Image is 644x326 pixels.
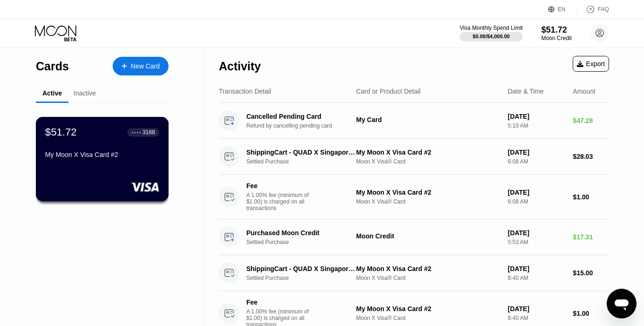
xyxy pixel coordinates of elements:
div: $17.31 [573,233,609,241]
div: My Moon X Visa Card #2 [45,151,159,158]
div: My Moon X Visa Card #2 [356,149,501,156]
div: Fee [246,299,312,306]
div: EN [548,5,576,14]
div: ShippingCart - QUAD X Singapore SG [246,265,355,272]
div: $51.72Moon Credit [542,25,572,41]
div: Settled Purchase [246,239,363,245]
div: ShippingCart - QUAD X Singapore SG [246,149,355,156]
div: [DATE] [508,113,566,120]
div: 6:08 AM [508,158,566,165]
div: Inactive [74,89,96,97]
div: FeeA 1.00% fee (minimum of $1.00) is charged on all transactionsMy Moon X Visa Card #2Moon X Visa... [219,175,609,219]
div: Moon X Visa® Card [356,275,501,281]
div: Export [577,60,605,68]
div: [DATE] [508,229,566,237]
div: My Moon X Visa Card #2 [356,189,501,196]
div: 6:08 AM [508,198,566,205]
div: Moon X Visa® Card [356,315,501,321]
div: $28.03 [573,153,609,160]
div: 3168 [142,129,155,136]
div: Card or Product Detail [356,88,421,95]
div: [DATE] [508,149,566,156]
div: Export [573,56,609,72]
div: My Moon X Visa Card #2 [356,305,501,312]
div: Cards [36,60,69,73]
div: $15.00 [573,269,609,277]
div: 5:10 AM [508,122,566,129]
div: Cancelled Pending Card [246,113,355,120]
iframe: Button to launch messaging window [607,289,637,319]
div: $1.00 [573,310,609,317]
div: Moon Credit [356,232,501,240]
div: Settled Purchase [246,158,363,165]
div: EN [558,6,566,13]
div: Visa Monthly Spend Limit$0.00/$4,000.00 [460,25,522,41]
div: $1.00 [573,193,609,201]
div: Purchased Moon CreditSettled PurchaseMoon Credit[DATE]5:53 AM$17.31 [219,219,609,255]
div: Activity [219,60,261,73]
div: Moon Credit [542,35,572,41]
div: $0.00 / $4,000.00 [473,34,510,39]
div: $47.28 [573,117,609,124]
div: Visa Monthly Spend Limit [460,25,522,31]
div: $51.72 [542,25,572,35]
div: 8:40 AM [508,275,566,281]
div: Fee [246,182,312,190]
div: 8:40 AM [508,315,566,321]
div: FAQ [598,6,609,13]
div: Moon X Visa® Card [356,158,501,165]
div: ● ● ● ● [132,131,141,134]
div: My Moon X Visa Card #2 [356,265,501,272]
div: [DATE] [508,265,566,272]
div: $51.72 [45,126,77,138]
div: ShippingCart - QUAD X Singapore SGSettled PurchaseMy Moon X Visa Card #2Moon X Visa® Card[DATE]6:... [219,139,609,175]
div: Moon X Visa® Card [356,198,501,205]
div: 5:53 AM [508,239,566,245]
div: ShippingCart - QUAD X Singapore SGSettled PurchaseMy Moon X Visa Card #2Moon X Visa® Card[DATE]8:... [219,255,609,291]
div: Active [42,89,62,97]
div: Cancelled Pending CardRefund by cancelling pending cardMy Card[DATE]5:10 AM$47.28 [219,103,609,139]
div: [DATE] [508,305,566,312]
div: Transaction Detail [219,88,271,95]
div: A 1.00% fee (minimum of $1.00) is charged on all transactions [246,192,316,211]
div: Refund by cancelling pending card [246,122,363,129]
div: New Card [113,57,169,75]
div: New Card [131,62,160,70]
div: Amount [573,88,596,95]
div: [DATE] [508,189,566,196]
div: $51.72● ● ● ●3168My Moon X Visa Card #2 [36,117,168,201]
div: Settled Purchase [246,275,363,281]
div: FAQ [576,5,609,14]
div: My Card [356,116,501,123]
div: Purchased Moon Credit [246,229,355,237]
div: Date & Time [508,88,544,95]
